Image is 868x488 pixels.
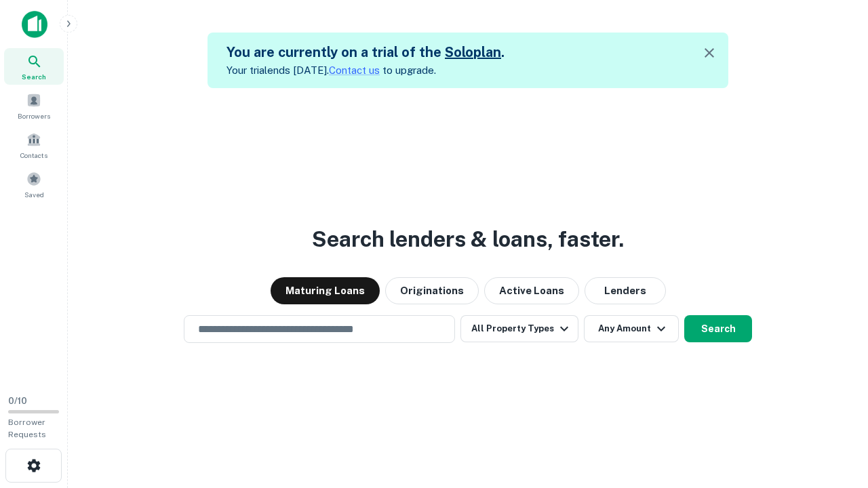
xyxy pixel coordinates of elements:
[4,127,64,163] a: Contacts
[684,315,752,342] button: Search
[20,150,47,161] span: Contacts
[22,11,47,38] img: capitalize-icon.png
[484,277,579,304] button: Active Loans
[24,189,44,200] span: Saved
[460,315,578,342] button: All Property Types
[226,42,505,62] h5: You are currently on a trial of the .
[226,62,505,79] p: Your trial ends [DATE]. to upgrade.
[800,380,868,445] iframe: Chat Widget
[8,418,46,439] span: Borrower Requests
[329,64,380,76] a: Contact us
[585,277,666,304] button: Lenders
[271,277,380,304] button: Maturing Loans
[4,48,64,85] a: Search
[22,71,46,82] span: Search
[8,396,27,406] span: 0 / 10
[584,315,679,342] button: Any Amount
[312,223,624,256] h3: Search lenders & loans, faster.
[4,166,64,203] a: Saved
[18,110,50,121] span: Borrowers
[445,44,501,60] a: Soloplan
[385,277,479,304] button: Originations
[4,87,64,124] a: Borrowers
